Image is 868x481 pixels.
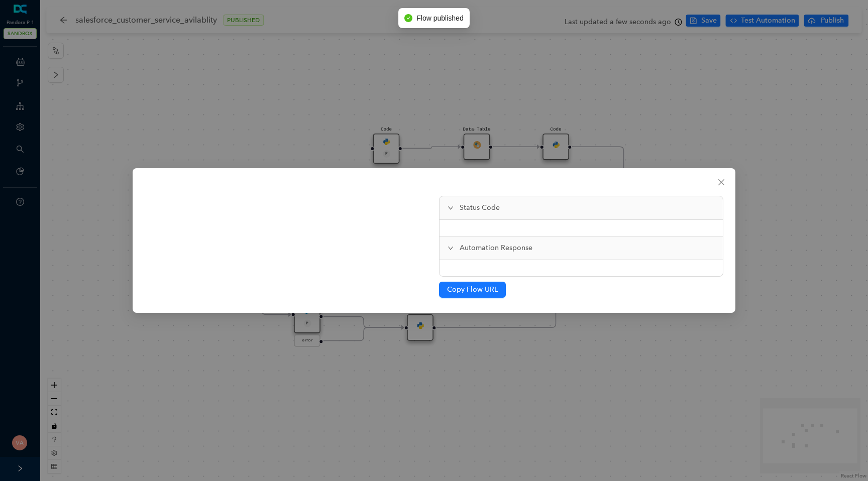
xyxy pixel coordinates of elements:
[448,205,454,211] span: expanded
[713,174,729,190] button: Close
[440,196,723,219] div: Status Code
[448,245,454,251] span: expanded
[416,13,463,24] span: Flow published
[717,178,725,186] span: close
[404,14,412,22] span: check-circle
[460,243,715,254] span: Automation Response
[440,236,723,260] div: Automation Response
[439,282,506,298] button: Copy Flow URL
[447,284,498,295] span: Copy Flow URL
[460,202,715,213] span: Status Code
